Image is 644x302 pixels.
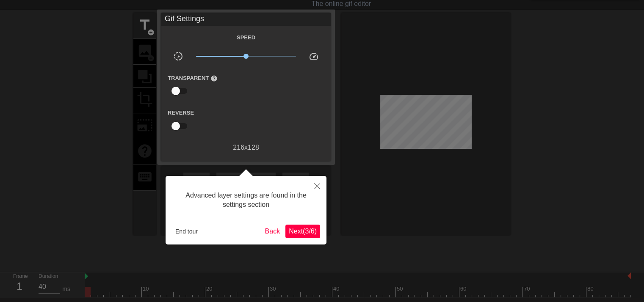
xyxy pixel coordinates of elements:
[289,228,317,235] span: Next ( 3 / 6 )
[172,182,320,218] div: Advanced layer settings are found in the settings section
[308,176,326,195] button: Close
[262,225,284,238] button: Back
[172,225,201,238] button: End tour
[285,225,320,238] button: Next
